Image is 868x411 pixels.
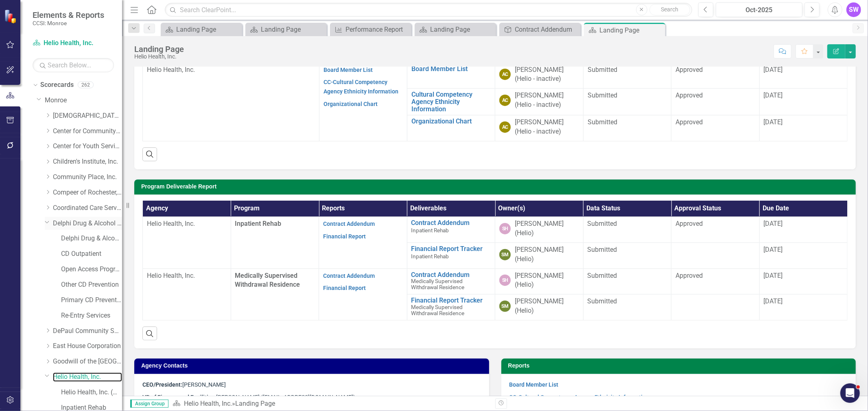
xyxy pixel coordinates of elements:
a: DePaul Community Services, lnc. [53,327,122,336]
td: Double-Click to Edit [583,242,671,268]
td: Double-Click to Edit Right Click for Context Menu [407,115,495,141]
span: Approved [676,272,703,279]
a: Organizational Chart [411,118,491,125]
a: Contract Addendum [323,273,375,279]
div: Contract Addendum [515,24,579,35]
span: [DATE] [764,220,783,227]
div: » [173,399,489,409]
td: Double-Click to Edit [495,115,583,141]
span: Search [661,6,678,13]
a: Contract Addendum [323,221,375,227]
span: [DATE] [764,272,783,279]
span: Inpatient Rehab [411,227,449,234]
td: Double-Click to Edit [143,268,231,320]
div: AC [499,95,511,106]
small: CCSI: Monroe [33,20,104,26]
a: Goodwill of the [GEOGRAPHIC_DATA] [53,357,122,366]
a: Delphi Drug & Alcohol Council [53,219,122,228]
div: [PERSON_NAME] (Helio) [515,297,579,316]
span: Submitted [588,246,617,253]
div: SM [499,249,511,260]
span: [DATE] [764,66,783,74]
td: Double-Click to Edit [759,294,848,320]
div: Landing Page [176,24,240,35]
td: Double-Click to Edit [495,242,584,268]
div: Oct-2025 [719,5,800,15]
a: Board Member List [411,65,491,73]
a: CC-Cultural Competency Agency Ethnicity Information [509,394,649,400]
a: Helio Health, Inc. [184,400,232,407]
td: Double-Click to Edit Right Click for Context Menu [407,242,495,268]
span: Inpatient Rehab [235,220,282,227]
a: Financial Report Tracker [411,245,491,253]
span: Approved [676,220,703,227]
span: Submitted [588,118,617,126]
div: AC [499,69,511,80]
div: [PERSON_NAME] (Helio - inactive) [515,91,579,110]
a: CC-Cultural Competency Agency Ethnicity Information [324,79,398,95]
span: [DATE] [764,297,783,305]
p: Helio Health, Inc. [147,219,227,229]
h3: Program Deliverable Report [141,184,852,190]
a: Open Access Program [61,265,122,274]
div: [PERSON_NAME] (Helio) [515,219,579,238]
td: Double-Click to Edit [759,89,847,115]
td: Double-Click to Edit [759,115,847,141]
span: [PERSON_NAME] [142,381,226,388]
span: Medically Supervised Withdrawal Residence [235,272,300,289]
td: Double-Click to Edit [583,268,671,294]
a: Financial Report [323,285,366,291]
span: Submitted [588,66,617,74]
td: Double-Click to Edit [583,89,671,115]
span: Submitted [588,220,617,227]
a: Helio Health, Inc. [53,372,122,382]
span: Elements & Reports [33,10,104,20]
div: [PERSON_NAME] (Helio - inactive) [515,65,579,84]
div: Landing Page [599,25,663,35]
div: SH [499,275,511,286]
td: Double-Click to Edit [671,294,760,320]
strong: CEO/President: [142,381,182,388]
h3: Agency Contacts [141,363,485,369]
a: Scorecards [40,80,74,90]
h3: Reports [508,363,852,369]
div: Performance Report [345,24,409,35]
div: SM [499,301,511,312]
div: 262 [78,82,94,89]
span: Submitted [588,91,617,99]
td: Double-Click to Edit [671,89,759,115]
a: Contract Addendum [411,271,491,279]
span: Submitted [588,272,617,279]
td: Double-Click to Edit [759,63,847,89]
td: Double-Click to Edit [759,268,848,294]
a: CD Outpatient [61,249,122,259]
span: [DATE] [764,246,783,253]
div: [PERSON_NAME] (Helio) [515,271,579,290]
div: Helio Health, Inc. [134,54,184,60]
a: Coordinated Care Services Inc. [53,203,122,213]
a: Children's Institute, Inc. [53,157,122,167]
div: [PERSON_NAME] (Helio) [515,245,579,264]
strong: VP of Finance and Facilities: [142,394,216,400]
a: Delphi Drug & Alcohol Council (MCOMH Internal) [61,234,122,243]
span: Assign Group [130,400,168,408]
a: Performance Report [332,24,409,35]
a: Contract Addendum [501,24,579,35]
td: Double-Click to Edit [583,217,671,243]
td: Double-Click to Edit [495,294,584,320]
td: Double-Click to Edit [143,63,319,141]
td: Double-Click to Edit [319,217,407,268]
a: Financial Report [323,233,366,240]
td: Double-Click to Edit Right Click for Context Menu [407,63,495,89]
button: Search [649,4,690,15]
span: Medically Supervised Withdrawal Residence [411,278,465,290]
span: [DATE] [764,91,783,99]
p: Helio Health, Inc. [147,65,315,75]
td: Double-Click to Edit [671,268,760,294]
td: Double-Click to Edit [671,63,759,89]
div: Landing Page [261,24,325,35]
a: Landing Page [247,24,325,35]
td: Double-Click to Edit [671,217,760,243]
td: Double-Click to Edit [143,217,231,268]
a: Compeer of Rochester, Inc. [53,188,122,197]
